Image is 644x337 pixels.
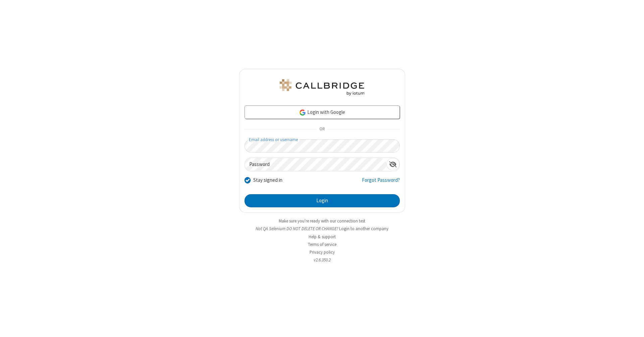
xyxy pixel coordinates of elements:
button: Login to another company [339,225,388,232]
a: Terms of service [308,242,336,247]
a: Login with Google [245,106,400,119]
a: Help & support [309,234,336,240]
label: Stay signed in [253,176,282,184]
a: Forgot Password? [362,176,400,189]
button: Login [245,194,400,208]
a: Make sure you're ready with our connection test [279,218,365,224]
span: OR [317,125,327,134]
div: Show password [386,158,399,170]
li: v2.6.350.2 [239,257,405,263]
input: Email address or username [245,139,400,153]
img: google-icon.png [299,109,306,116]
a: Privacy policy [310,249,335,255]
img: QA Selenium DO NOT DELETE OR CHANGE [278,79,366,95]
iframe: Chat [627,320,639,332]
li: Not QA Selenium DO NOT DELETE OR CHANGE? [239,225,405,232]
input: Password [245,158,386,171]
